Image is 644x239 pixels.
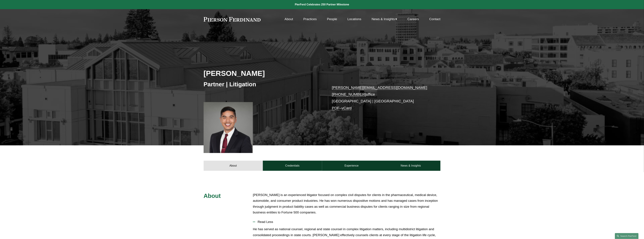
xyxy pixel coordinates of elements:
span: News & Insights [372,16,395,22]
a: People [327,16,337,22]
a: Credentials [263,161,322,171]
a: About [204,161,263,171]
h3: Partner | Litigation [204,81,322,88]
a: Search this site [615,233,639,239]
button: Read Less [253,218,440,226]
span: Read Less [255,220,440,224]
a: [PERSON_NAME][EMAIL_ADDRESS][DOMAIN_NAME] [332,85,427,90]
a: PDF [332,106,340,110]
a: Practices [303,16,317,22]
p: [PERSON_NAME] is an experienced litigator focused on complex civil disputes for clients in the ph... [253,192,440,215]
h2: [PERSON_NAME] [204,69,322,78]
span: About [204,192,221,199]
a: Locations [347,16,361,22]
a: News & Insights [381,161,440,171]
a: [PHONE_NUMBER] [332,92,366,96]
a: folder dropdown [372,16,397,22]
p: office [GEOGRAPHIC_DATA] | [GEOGRAPHIC_DATA] – [332,84,431,112]
a: About [285,16,293,22]
a: Contact [429,16,440,22]
a: Experience [322,161,381,171]
a: Careers [407,16,419,22]
a: vCard [342,106,352,110]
